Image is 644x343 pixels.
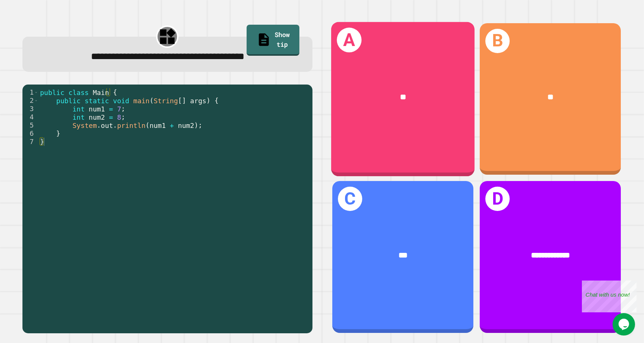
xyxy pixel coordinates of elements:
div: 7 [22,138,39,146]
span: Toggle code folding, rows 2 through 6 [34,97,38,105]
iframe: chat widget [613,313,637,336]
a: Show tip [247,25,299,56]
div: 5 [22,121,39,129]
div: 4 [22,113,39,121]
iframe: chat widget [582,281,637,312]
h1: A [337,27,361,52]
div: 1 [22,88,39,97]
div: 3 [22,105,39,113]
div: 6 [22,129,39,138]
h1: B [485,29,510,53]
span: Toggle code folding, rows 1 through 7 [34,88,38,97]
div: 2 [22,97,39,105]
h1: D [485,187,510,211]
h1: C [338,187,362,211]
